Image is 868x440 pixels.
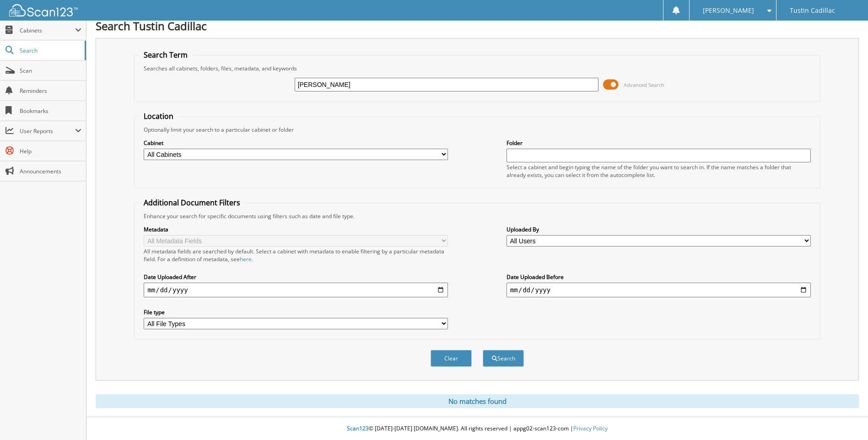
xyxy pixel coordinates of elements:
div: Select a cabinet and begin typing the name of the folder you want to search in. If the name match... [507,163,811,179]
legend: Additional Document Filters [139,198,245,208]
span: Bookmarks [20,107,81,115]
label: File type [144,308,448,316]
legend: Location [139,111,178,121]
span: Reminders [20,87,81,95]
span: Announcements [20,167,81,175]
span: Advanced Search [624,81,664,88]
a: here [240,255,252,263]
div: Searches all cabinets, folders, files, metadata, and keywords [139,64,815,72]
div: Enhance your search for specific documents using filters such as date and file type. [139,212,815,220]
label: Date Uploaded After [144,273,448,281]
span: Tustin Cadillac [790,8,835,13]
span: User Reports [20,127,75,135]
label: Folder [507,139,811,147]
legend: Search Term [139,50,192,60]
div: © [DATE]-[DATE] [DOMAIN_NAME]. All rights reserved | appg02-scan123-com | [86,418,868,440]
button: Search [483,350,524,367]
div: All metadata fields are searched by default. Select a cabinet with metadata to enable filtering b... [144,247,448,263]
span: Scan123 [347,424,369,432]
a: Privacy Policy [573,424,608,432]
span: Help [20,147,81,155]
div: No matches found [96,394,859,408]
label: Metadata [144,225,448,233]
span: Cabinets [20,27,75,34]
input: end [507,283,811,297]
span: [PERSON_NAME] [703,8,754,13]
label: Uploaded By [507,225,811,233]
div: Optionally limit your search to a particular cabinet or folder [139,126,815,134]
button: Clear [431,350,472,367]
label: Date Uploaded Before [507,273,811,281]
iframe: Chat Widget [822,396,868,440]
span: Scan [20,67,81,75]
span: Search [20,47,80,54]
label: Cabinet [144,139,448,147]
img: scan123-logo-white.svg [9,4,78,16]
h1: Search Tustin Cadillac [96,18,859,33]
input: start [144,283,448,297]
